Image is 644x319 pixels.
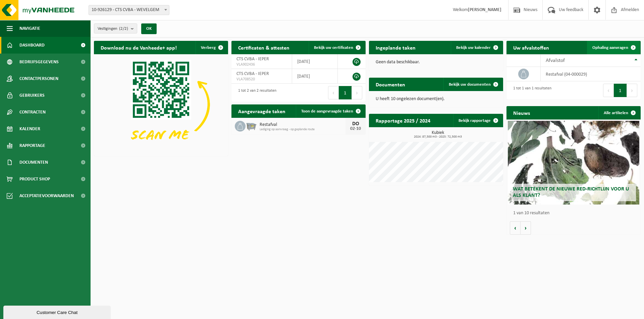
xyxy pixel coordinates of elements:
[510,221,521,235] button: Vorige
[508,121,639,205] a: Wat betekent de nieuwe RED-richtlijn voor u als klant?
[352,86,362,99] button: Next
[260,128,345,132] span: Lediging op aanvraag - op geplande route
[19,37,45,54] span: Dashboard
[603,84,614,97] button: Previous
[236,71,269,76] span: CTS CVBA - IEPER
[372,135,503,139] span: 2024: 87,500 m3 - 2025: 72,500 m3
[141,23,157,34] button: OK
[236,77,287,82] span: VLA708520
[19,121,40,137] span: Kalender
[19,187,74,204] span: Acceptatievoorwaarden
[349,121,362,127] div: DO
[89,5,169,15] span: 10-926129 - CTS CVBA - WEVELGEM
[614,84,627,97] button: 1
[339,86,352,99] button: 1
[301,109,353,113] span: Toon de aangevraagde taken
[309,41,365,54] a: Bekijk uw certificaten
[231,104,292,117] h2: Aangevraagde taken
[587,41,640,54] a: Ophaling aanvragen
[513,211,637,216] p: 1 van 10 resultaten
[89,5,169,15] span: 10-926129 - CTS CVBA - WEVELGEM
[231,41,296,54] h2: Certificaten & attesten
[376,97,496,101] p: U heeft 10 ongelezen document(en).
[456,46,491,50] span: Bekijk uw kalender
[513,186,629,198] span: Wat betekent de nieuwe RED-richtlijn voor u als klant?
[369,114,437,127] h2: Rapportage 2025 / 2024
[521,221,531,235] button: Volgende
[119,26,128,31] count: (2/2)
[246,120,257,131] img: WB-2500-GAL-GY-01
[449,82,491,87] span: Bekijk uw documenten
[19,137,45,154] span: Rapportage
[94,54,228,155] img: Download de VHEPlus App
[236,62,287,67] span: VLA902436
[314,46,353,50] span: Bekijk uw certificaten
[19,70,58,87] span: Contactpersonen
[236,57,269,62] span: CTS CVBA - IEPER
[627,84,637,97] button: Next
[369,41,422,54] h2: Ingeplande taken
[376,60,496,65] p: Geen data beschikbaar.
[369,78,412,91] h2: Documenten
[196,41,227,54] button: Verberg
[201,46,216,50] span: Verberg
[19,171,50,187] span: Product Shop
[94,23,137,33] button: Vestigingen(2/2)
[260,122,345,128] span: Restafval
[94,41,183,54] h2: Download nu de Vanheede+ app!
[349,127,362,131] div: 02-10
[3,304,112,319] iframe: chat widget
[19,104,46,121] span: Contracten
[451,41,502,54] a: Bekijk uw kalender
[546,58,565,63] span: Afvalstof
[292,69,338,84] td: [DATE]
[372,131,503,139] h3: Kubiek
[235,85,276,100] div: 1 tot 2 van 2 resultaten
[328,86,339,99] button: Previous
[506,106,537,119] h2: Nieuws
[443,78,502,91] a: Bekijk uw documenten
[510,83,551,98] div: 1 tot 1 van 1 resultaten
[468,7,501,12] strong: [PERSON_NAME]
[19,20,40,37] span: Navigatie
[292,54,338,69] td: [DATE]
[506,41,556,54] h2: Uw afvalstoffen
[453,114,502,127] a: Bekijk rapportage
[296,104,365,118] a: Toon de aangevraagde taken
[598,106,640,119] a: Alle artikelen
[592,46,628,50] span: Ophaling aanvragen
[541,67,641,81] td: restafval (04-000029)
[19,54,59,70] span: Bedrijfsgegevens
[98,24,128,34] span: Vestigingen
[19,154,48,171] span: Documenten
[19,87,45,104] span: Gebruikers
